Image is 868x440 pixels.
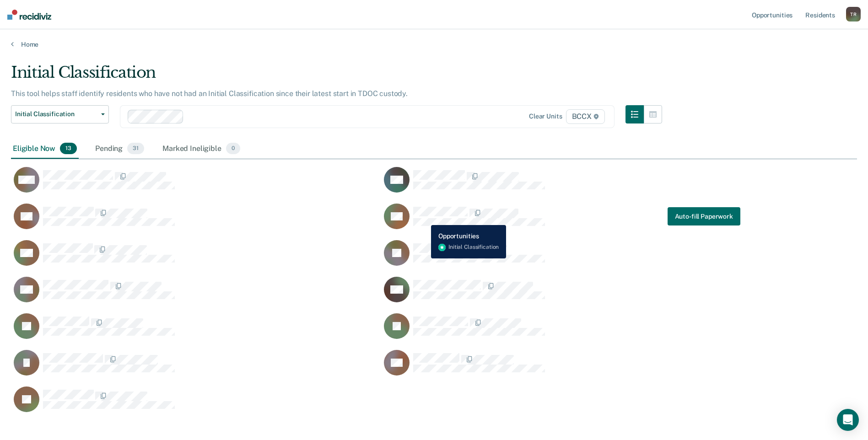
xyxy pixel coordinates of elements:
div: Initial Classification [11,63,662,89]
span: Initial Classification [15,110,97,118]
div: CaseloadOpportunityCell-00651933 [381,313,751,349]
div: CaseloadOpportunityCell-00668959 [11,349,381,386]
div: Marked Ineligible0 [161,139,242,159]
div: Eligible Now13 [11,139,79,159]
span: 0 [226,143,240,155]
div: CaseloadOpportunityCell-00641449 [11,166,381,203]
div: CaseloadOpportunityCell-00131909 [381,203,751,240]
button: Auto-fill Paperwork [668,207,740,225]
button: TR [846,7,861,21]
div: Pending31 [93,139,146,159]
div: T R [846,7,861,21]
span: BCCX [566,109,605,124]
div: CaseloadOpportunityCell-00562269 [11,240,381,276]
button: Initial Classification [11,105,109,123]
div: CaseloadOpportunityCell-00676679 [11,203,381,240]
div: CaseloadOpportunityCell-00622423 [381,166,751,203]
a: Navigate to form link [668,207,740,225]
span: 31 [127,143,144,155]
div: CaseloadOpportunityCell-00680926 [381,349,751,386]
img: Recidiviz [7,10,51,20]
div: CaseloadOpportunityCell-00347372 [11,386,381,423]
div: CaseloadOpportunityCell-00436391 [11,276,381,313]
div: Open Intercom Messenger [837,409,859,431]
div: CaseloadOpportunityCell-00604670 [11,313,381,349]
span: 13 [60,143,77,155]
p: This tool helps staff identify residents who have not had an Initial Classification since their l... [11,89,408,98]
a: Home [11,40,857,48]
div: CaseloadOpportunityCell-00660492 [381,240,751,276]
div: Clear units [529,113,562,120]
div: CaseloadOpportunityCell-00679031 [381,276,751,313]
